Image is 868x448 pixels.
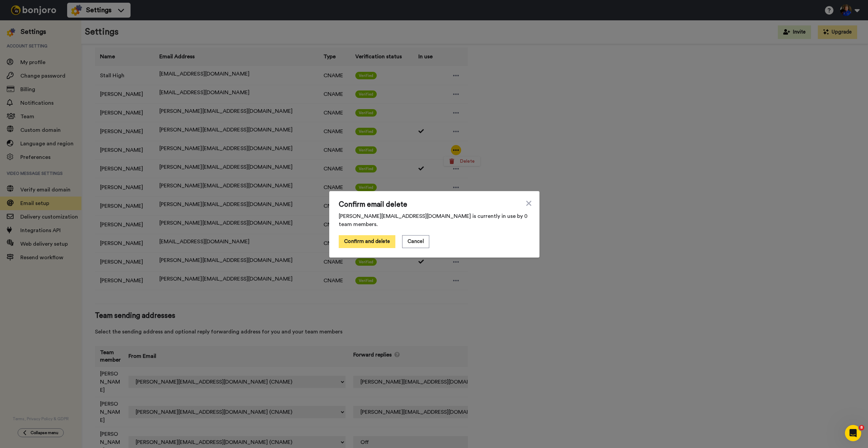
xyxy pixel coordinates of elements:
iframe: Intercom live chat [845,425,861,441]
button: Confirm and delete [339,235,395,248]
button: Cancel [402,235,429,248]
span: Confirm email delete [339,201,530,209]
span: [PERSON_NAME][EMAIL_ADDRESS][DOMAIN_NAME] is currently in use by 0 team members. [339,212,530,228]
span: 8 [859,425,864,430]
